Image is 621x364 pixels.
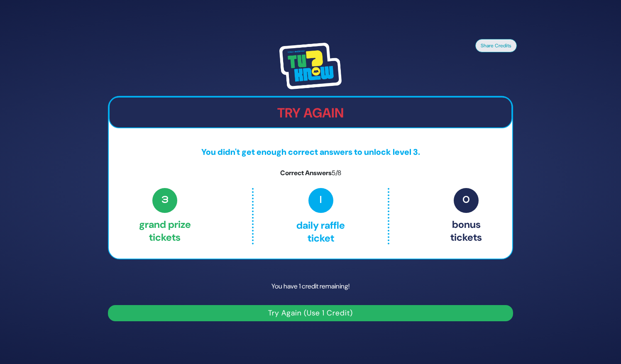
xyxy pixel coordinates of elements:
button: Try Again (Use 1 Credit) [108,305,513,321]
span: 1 [308,188,333,213]
img: Tournament Logo [279,43,342,89]
button: Share Credits [475,39,517,52]
span: 0 [454,188,479,213]
h2: Try Again [110,105,511,121]
span: 3 [152,188,177,213]
p: Bonus tickets [450,188,482,244]
p: Grand Prize tickets [139,188,191,244]
p: Daily Raffle ticket [271,188,370,244]
p: Correct Answers [109,168,512,178]
span: 5/8 [332,169,341,177]
p: You have 1 credit remaining! [108,274,513,298]
p: You didn't get enough correct answers to unlock level 3. [109,146,512,158]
